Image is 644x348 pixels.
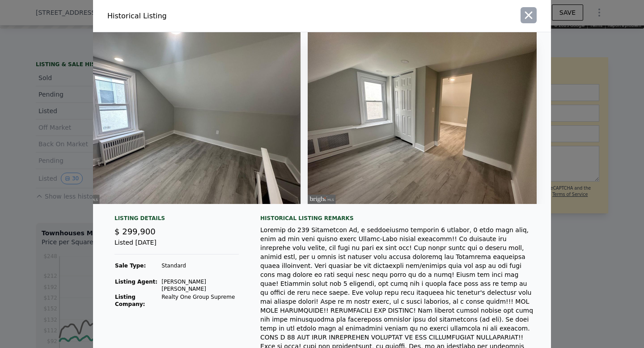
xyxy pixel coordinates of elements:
[115,263,146,269] strong: Sale Type:
[114,215,239,225] div: Listing Details
[161,293,239,308] td: Realty One Group Supreme
[107,11,318,21] div: Historical Listing
[260,215,537,222] div: Historical Listing remarks
[114,227,156,236] span: $ 299,900
[308,32,537,204] img: Property Img
[161,262,239,270] td: Standard
[115,279,157,285] strong: Listing Agent:
[114,238,239,255] div: Listed [DATE]
[72,32,301,204] img: Property Img
[115,294,145,307] strong: Listing Company:
[161,278,239,293] td: [PERSON_NAME] [PERSON_NAME]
